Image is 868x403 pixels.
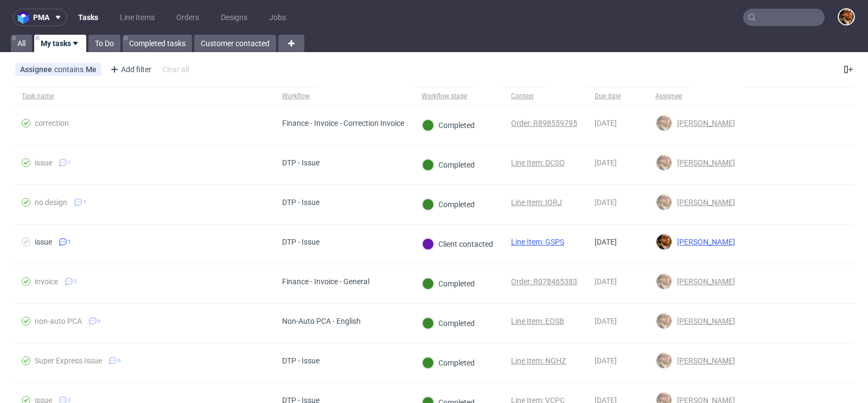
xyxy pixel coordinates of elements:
a: All [11,35,32,52]
span: [PERSON_NAME] [673,198,735,207]
div: invoice [35,277,58,286]
span: [PERSON_NAME] [673,119,735,127]
span: contains [54,65,86,74]
a: Jobs [263,9,292,26]
span: [DATE] [595,119,617,127]
div: correction [35,119,69,127]
span: [PERSON_NAME] [673,277,735,286]
a: Line Items [113,9,161,26]
a: Tasks [72,9,105,26]
div: Completed [422,119,475,131]
div: Context [511,92,537,100]
div: DTP - Issue [282,158,320,167]
div: Completed [422,159,475,171]
span: Assignee [20,65,54,74]
a: Customer contacted [194,35,276,52]
span: 6 [98,317,101,325]
span: 1 [83,198,86,207]
a: Line Item: IQRJ [511,198,562,207]
span: [DATE] [595,277,617,286]
div: non-auto PCA [35,317,82,325]
img: Matteo Corsico [656,353,672,368]
span: [PERSON_NAME] [673,238,735,246]
div: Super Express Issue [35,356,102,365]
a: Line Item: EOSB [511,317,564,325]
span: [DATE] [595,317,617,325]
a: Line Item: GSPS [511,238,564,246]
a: Orders [170,9,206,26]
a: Order: R898559795 [511,119,577,127]
span: [DATE] [595,356,617,365]
img: Matteo Corsico [656,314,672,329]
div: Completed [422,317,475,329]
div: Completed [422,278,475,290]
a: Order: R078465383 [511,277,577,286]
img: logo [18,11,33,24]
span: [PERSON_NAME] [673,158,735,167]
div: Completed [422,357,475,369]
img: Matteo Corsico [656,155,672,170]
img: Matteo Corsico [839,9,854,24]
div: issue [35,158,52,167]
div: Me [86,65,97,74]
div: Clear all [160,62,191,77]
a: Line Item: DCSO [511,158,565,167]
span: pma [33,14,49,21]
div: issue [35,238,52,246]
div: Assignee [655,92,682,100]
div: Workflow [282,92,310,100]
span: [PERSON_NAME] [673,356,735,365]
div: Finance - Invoice - Correction Invoice [282,119,404,127]
a: Line Item: NGHZ [511,356,566,365]
button: pma [13,9,67,26]
a: Completed tasks [123,35,192,52]
span: Due date [595,92,638,101]
img: Matteo Corsico [656,234,672,250]
div: no design [35,198,67,207]
div: DTP - Issue [282,356,320,365]
div: Completed [422,199,475,210]
div: Finance - Invoice - General [282,277,369,286]
span: [PERSON_NAME] [673,317,735,325]
img: Matteo Corsico [656,116,672,131]
a: Designs [214,9,254,26]
span: 2 [74,277,77,286]
div: Client contacted [422,238,493,250]
div: DTP - Issue [282,198,320,207]
div: Workflow stage [422,92,467,100]
a: My tasks [34,35,86,52]
img: Matteo Corsico [656,195,672,210]
a: To Do [88,35,120,52]
span: 6 [118,356,121,365]
span: [DATE] [595,198,617,207]
div: DTP - Issue [282,238,320,246]
span: [DATE] [595,238,617,246]
div: Non-Auto PCA - English [282,317,361,325]
span: [DATE] [595,158,617,167]
span: Task name [22,92,265,101]
span: 1 [68,238,71,246]
div: Add filter [106,61,154,78]
img: Matteo Corsico [656,274,672,289]
span: 1 [68,158,71,167]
